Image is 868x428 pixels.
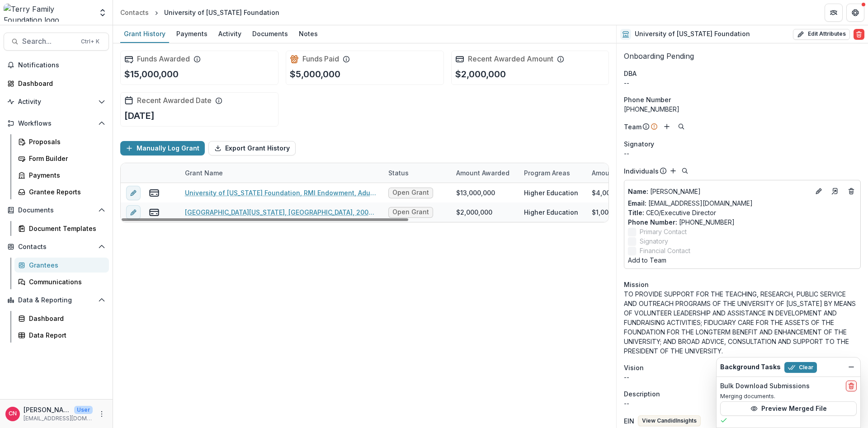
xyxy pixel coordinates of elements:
[14,168,109,183] a: Payments
[208,141,296,155] button: Export Grant History
[624,78,861,88] div: --
[4,58,109,72] button: Notifications
[640,236,668,246] span: Signatory
[74,406,93,414] p: User
[29,330,102,340] div: Data Report
[215,27,245,40] div: Activity
[14,274,109,289] a: Communications
[4,76,109,91] a: Dashboard
[624,372,861,382] p: --
[18,120,94,127] span: Workflows
[4,203,109,217] button: Open Documents
[117,6,152,19] a: Contacts
[846,381,857,391] button: delete
[813,186,824,197] button: Edit
[149,188,160,198] button: view-payments
[624,52,694,61] span: Onboarding Pending
[451,168,515,178] div: Amount Awarded
[640,227,687,236] span: Primary Contact
[524,207,578,217] div: Higher Education
[720,382,810,390] h2: Bulk Download Submissions
[592,207,627,217] div: $1,000,000
[29,187,102,197] div: Grantee Reports
[624,122,642,132] p: Team
[624,95,671,104] span: Phone Number
[456,207,492,217] div: $2,000,000
[185,188,377,198] a: University of [US_STATE] Foundation, RMI Endowment, Adults
[720,363,781,371] h2: Background Tasks
[383,163,451,183] div: Status
[679,165,690,176] button: Search
[846,4,864,22] button: Get Help
[295,27,321,40] div: Notes
[628,198,753,208] a: Email: [EMAIL_ADDRESS][DOMAIN_NAME]
[120,8,149,17] div: Contacts
[825,4,843,22] button: Partners
[179,163,383,183] div: Grant Name
[4,94,109,109] button: Open Activity
[383,168,414,178] div: Status
[592,168,632,178] p: Amount Paid
[14,311,109,326] a: Dashboard
[624,399,861,408] p: --
[519,163,586,183] div: Program Areas
[519,168,576,178] div: Program Areas
[624,69,637,78] span: DBA
[4,4,93,22] img: Terry Family Foundation logo
[29,277,102,287] div: Communications
[640,246,690,255] span: Financial Contact
[164,8,279,17] div: University of [US_STATE] Foundation
[24,405,71,414] p: [PERSON_NAME]
[137,55,190,63] h2: Funds Awarded
[451,163,519,183] div: Amount Awarded
[828,184,842,198] a: Go to contact
[18,98,94,106] span: Activity
[124,109,155,122] p: [DATE]
[249,27,292,40] div: Documents
[455,67,506,81] p: $2,000,000
[22,37,75,46] span: Search...
[628,188,648,195] span: Name :
[846,186,857,197] button: Deletes
[18,296,94,304] span: Data & Reporting
[96,4,109,22] button: Open entity switcher
[4,116,109,131] button: Open Workflows
[624,289,861,356] p: TO PROVIDE SUPPORT FOR THE TEACHING, RESEARCH, PUBLIC SERVICE AND OUTREACH PROGRAMS OF THE UNIVER...
[126,186,141,200] button: edit
[29,154,102,163] div: Form Builder
[4,33,109,51] button: Search...
[295,25,321,43] a: Notes
[29,260,102,270] div: Grantees
[120,25,169,43] a: Grant History
[846,362,857,372] button: Dismiss
[624,389,660,399] span: Description
[392,189,429,197] span: Open Grant
[628,217,857,227] p: [PHONE_NUMBER]
[592,188,628,198] div: $4,000,000
[137,96,212,105] h2: Recent Awarded Date
[586,163,654,183] div: Amount Paid
[96,409,107,419] button: More
[4,240,109,254] button: Open Contacts
[676,121,687,132] button: Search
[215,25,245,43] a: Activity
[173,27,211,40] div: Payments
[524,188,578,198] div: Higher Education
[14,328,109,343] a: Data Report
[124,67,179,81] p: $15,000,000
[624,166,659,176] p: Individuals
[638,415,701,426] button: View CandidInsights
[624,104,861,114] div: [PHONE_NUMBER]
[4,293,109,307] button: Open Data & Reporting
[302,55,339,63] h2: Funds Paid
[249,25,292,43] a: Documents
[628,255,666,265] button: Add to Team
[628,199,646,207] span: Email:
[29,314,102,323] div: Dashboard
[628,187,810,196] a: Name: [PERSON_NAME]
[628,209,644,216] span: Title :
[117,6,283,19] nav: breadcrumb
[720,401,857,416] button: Preview Merged File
